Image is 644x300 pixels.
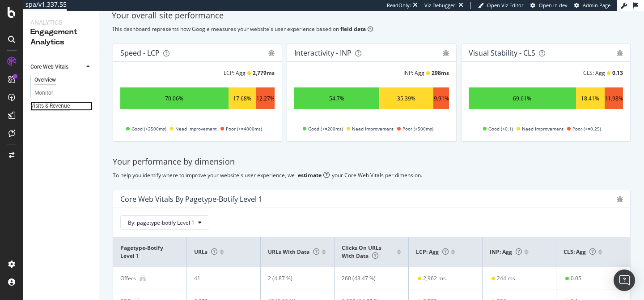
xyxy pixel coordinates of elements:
[113,156,631,168] div: Your performance by dimension
[131,123,166,134] span: Good (<2500ms)
[340,25,366,33] b: field data
[113,171,631,179] div: To help you identify where to improve your website's user experience, we your Core Web Vitals per...
[30,18,92,27] div: Analytics
[268,50,275,56] div: bug
[120,215,209,230] button: By: pagetype-botify Level 1
[403,69,424,77] div: INP: Agg
[112,25,631,33] div: This dashboard represents how Google measures your website's user experience based on
[583,2,610,9] span: Admin Page
[175,123,217,134] span: Need Improvement
[605,95,623,102] div: 11.98%
[342,244,381,260] span: Clicks on URLs with data
[614,270,635,291] div: Open Intercom Messenger
[34,75,56,85] div: Overview
[402,123,433,134] span: Poor (>500ms)
[488,123,513,134] span: Good (<0.1)
[128,219,195,226] span: By: pagetype-botify Level 1
[423,274,446,283] div: 2,962 ms
[194,274,247,283] div: 41
[612,69,623,77] div: 0.13
[120,274,136,283] div: Offers
[522,123,563,134] span: Need Improvement
[581,95,599,102] div: 18.41%
[424,2,457,9] div: Viz Debugger:
[120,48,160,57] div: Speed - LCP
[268,274,321,283] div: 2 (4.87 %)
[165,95,183,102] div: 70.06%
[617,196,623,202] div: bug
[487,2,524,9] span: Open Viz Editor
[329,95,344,102] div: 54.7%
[416,248,449,256] span: LCP: Agg
[469,48,535,57] div: Visual Stability - CLS
[194,248,217,256] span: URLs
[226,123,262,134] span: Poor (>=4000ms)
[256,95,275,102] div: 12.27%
[30,62,68,72] div: Core Web Vitals
[490,248,522,256] span: INP: Agg
[443,50,449,56] div: bug
[572,123,601,134] span: Poor (>=0.25)
[387,2,411,9] div: ReadOnly:
[478,2,524,9] a: Open Viz Editor
[233,95,251,102] div: 17.68%
[530,2,568,9] a: Open in dev
[432,69,449,77] div: 298 ms
[30,62,84,72] a: Core Web Vitals
[30,101,93,111] a: Visits & Revenue
[513,95,531,102] div: 69.61%
[120,244,177,260] span: pagetype-botify Level 1
[434,95,449,102] div: 9.91%
[583,69,605,77] div: CLS: Agg
[308,123,343,134] span: Good (<=200ms)
[34,75,93,85] a: Overview
[120,195,263,204] div: Core Web Vitals By pagetype-botify Level 1
[253,69,275,77] div: 2,779 ms
[352,123,394,134] span: Need Improvement
[34,88,93,98] a: Monitor
[563,248,596,256] span: CLS: Agg
[298,171,322,179] div: estimate
[30,101,70,111] div: Visits & Revenue
[112,10,631,22] div: Your overall site performance
[268,248,319,256] span: URLs with data
[497,274,515,283] div: 244 ms
[34,88,53,98] div: Monitor
[571,274,581,283] div: 0.05
[617,50,623,56] div: bug
[574,2,610,9] a: Admin Page
[294,48,352,57] div: Interactivity - INP
[30,27,92,48] div: Engagement Analytics
[539,2,568,9] span: Open in dev
[342,274,395,283] div: 260 (43.47 %)
[224,69,246,77] div: LCP: Agg
[397,95,415,102] div: 35.39%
